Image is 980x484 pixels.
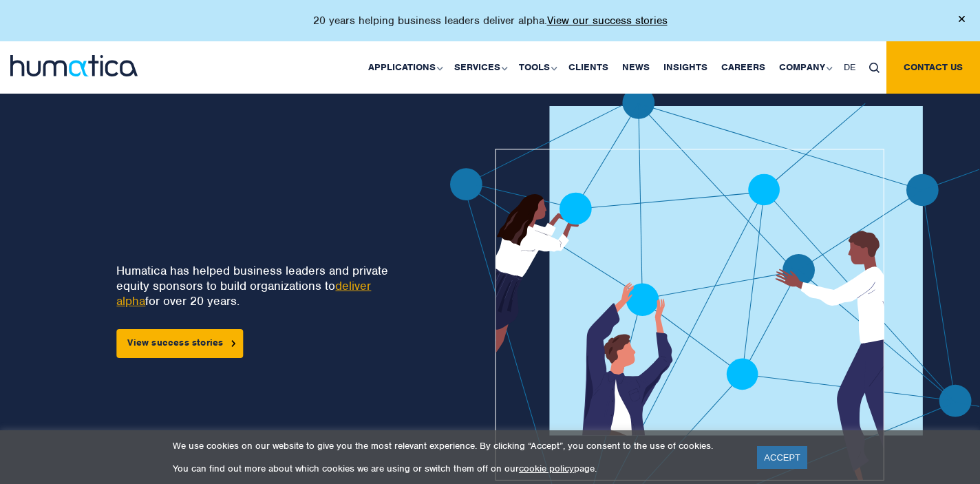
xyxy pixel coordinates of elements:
[869,63,880,73] img: search_icon
[447,41,512,94] a: Services
[361,41,447,94] a: Applications
[657,41,714,94] a: Insights
[837,41,862,94] a: DE
[772,41,837,94] a: Company
[232,340,236,346] img: arrowicon
[116,278,371,308] a: deliver alpha
[512,41,562,94] a: Tools
[757,446,807,469] a: ACCEPT
[116,329,243,358] a: View success stories
[116,263,403,308] p: Humatica has helped business leaders and private equity sponsors to build organizations to for ov...
[886,41,980,94] a: Contact us
[844,61,855,73] span: DE
[10,55,138,76] img: logo
[313,14,668,28] p: 20 years helping business leaders deliver alpha.
[173,440,740,452] p: We use cookies on our website to give you the most relevant experience. By clicking “Accept”, you...
[714,41,772,94] a: Careers
[562,41,615,94] a: Clients
[173,463,740,474] p: You can find out more about which cookies we are using or switch them off on our page.
[547,14,668,28] a: View our success stories
[519,463,574,474] a: cookie policy
[615,41,657,94] a: News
